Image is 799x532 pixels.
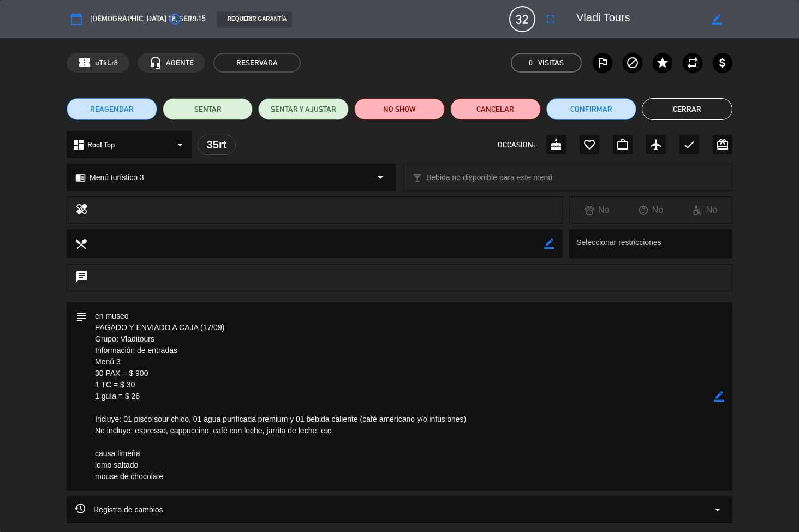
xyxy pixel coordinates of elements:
i: calendar_today [70,13,83,26]
span: 19:15 [189,13,206,25]
div: REQUERIR GARANTÍA [217,11,292,28]
i: fullscreen [544,13,557,26]
span: 32 [509,6,535,32]
em: Visitas [538,57,564,69]
span: confirmation_number [78,56,91,69]
i: airplanemode_active [649,138,663,151]
span: uTkLr8 [95,57,118,69]
span: [DEMOGRAPHIC_DATA] 18, sep. [90,13,193,25]
i: border_color [544,238,554,249]
i: work_outline [616,138,629,151]
span: Roof Top [87,139,115,151]
i: favorite_border [583,138,596,151]
i: border_color [714,391,724,402]
span: Registro de cambios [75,503,163,516]
button: Cerrar [642,98,732,120]
button: SENTAR Y AJUSTAR [258,98,349,120]
i: healing [75,202,88,218]
i: dashboard [72,138,85,151]
span: AGENTE [166,57,194,69]
i: outlined_flag [596,56,609,69]
i: arrow_drop_down [711,503,724,516]
div: No [624,203,678,217]
i: attach_money [716,56,729,69]
button: NO SHOW [354,98,445,120]
span: REAGENDAR [90,104,134,115]
button: SENTAR [163,98,253,120]
i: block [626,56,639,69]
button: REAGENDAR [67,98,157,120]
button: Cancelar [450,98,541,120]
i: border_color [712,14,722,25]
span: 0 [529,57,533,69]
span: OCCASION: [498,139,535,151]
i: subject [75,310,87,322]
button: Confirmar [546,98,637,120]
i: repeat [686,56,699,69]
button: access_time [165,9,185,29]
div: No [570,203,624,217]
i: arrow_drop_down [374,171,387,184]
div: No [678,203,732,217]
i: chat [75,270,88,285]
i: headset_mic [149,56,162,69]
span: Menú turístico 3 [90,171,144,184]
span: Bebida no disponible para este menú [426,171,552,184]
i: card_giftcard [716,138,729,151]
i: chrome_reader_mode [75,172,86,183]
i: check [683,138,696,151]
span: RESERVADA [213,53,301,73]
i: local_bar [412,172,422,183]
i: arrow_drop_down [174,138,187,151]
button: calendar_today [67,9,86,29]
i: access_time [169,13,182,26]
i: cake [550,138,563,151]
button: fullscreen [541,9,561,29]
div: 35rt [198,135,236,155]
i: star [656,56,669,69]
i: local_dining [75,237,87,249]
